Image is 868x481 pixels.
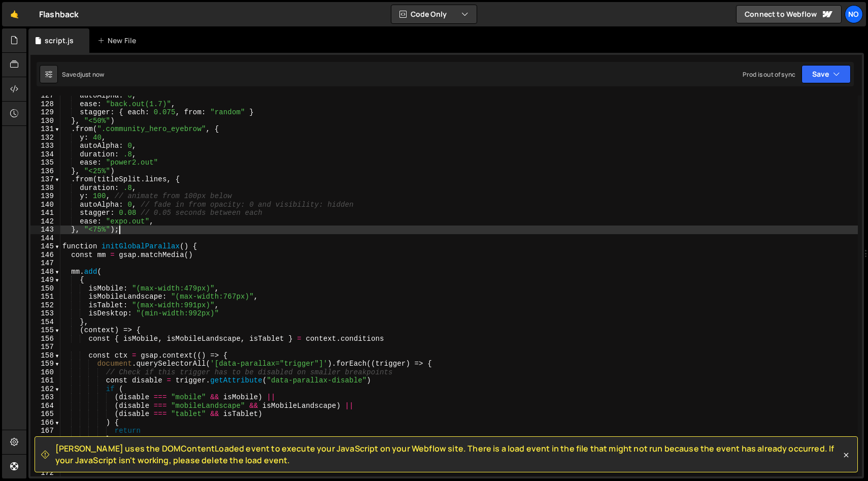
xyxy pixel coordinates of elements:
[30,284,60,293] div: 150
[55,443,841,466] span: [PERSON_NAME] uses the DOMContentLoaded event to execute your JavaScript on your Webflow site. Th...
[30,343,60,351] div: 157
[30,251,60,260] div: 146
[30,134,60,142] div: 132
[30,142,60,150] div: 133
[30,368,60,377] div: 160
[30,268,60,276] div: 148
[30,150,60,159] div: 134
[736,5,842,23] a: Connect to Webflow
[30,335,60,343] div: 156
[30,452,60,461] div: 170
[30,175,60,184] div: 137
[30,427,60,435] div: 167
[30,125,60,134] div: 131
[802,65,851,83] button: Save
[2,2,27,26] a: 🤙
[845,5,863,23] a: No
[30,385,60,394] div: 162
[30,435,60,444] div: 168
[30,234,60,243] div: 144
[30,276,60,284] div: 149
[30,393,60,402] div: 163
[97,36,140,46] div: New File
[30,242,60,251] div: 145
[30,293,60,301] div: 151
[30,192,60,201] div: 139
[30,419,60,427] div: 166
[30,217,60,226] div: 142
[30,209,60,217] div: 141
[391,5,477,23] button: Code Only
[30,117,60,125] div: 130
[30,184,60,193] div: 138
[30,108,60,117] div: 129
[62,70,104,79] div: Saved
[30,443,60,452] div: 169
[30,376,60,385] div: 161
[743,70,795,79] div: Prod is out of sync
[30,410,60,419] div: 165
[39,8,79,20] div: Flashback
[30,309,60,318] div: 153
[30,301,60,310] div: 152
[45,36,74,46] div: script.js
[30,351,60,360] div: 158
[30,100,60,109] div: 128
[30,259,60,268] div: 147
[30,158,60,167] div: 135
[30,226,60,234] div: 143
[30,460,60,469] div: 171
[30,91,60,100] div: 127
[30,469,60,477] div: 172
[30,201,60,209] div: 140
[30,167,60,176] div: 136
[30,402,60,410] div: 164
[80,70,104,79] div: just now
[30,326,60,335] div: 155
[30,318,60,327] div: 154
[30,360,60,368] div: 159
